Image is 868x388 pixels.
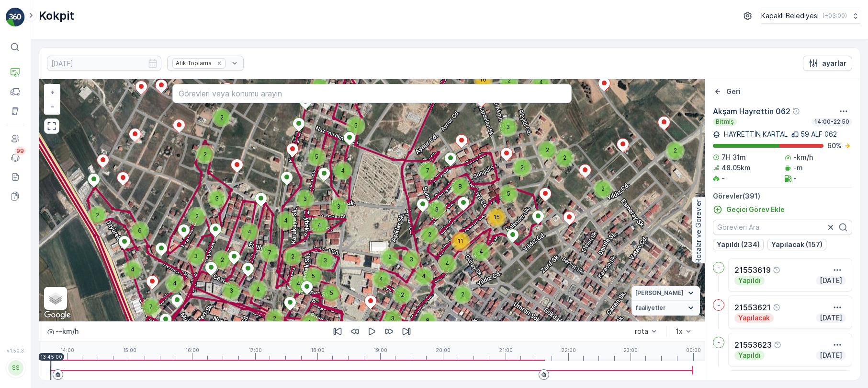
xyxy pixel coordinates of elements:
[713,87,741,96] a: Geri
[458,183,462,190] span: 8
[445,260,449,267] span: 4
[451,232,470,251] div: 11
[717,339,720,346] p: -
[330,289,333,296] span: 5
[635,328,648,335] div: rota
[317,222,321,229] span: 4
[418,161,437,180] div: 7
[717,301,720,309] p: -
[512,158,531,177] div: 2
[333,161,352,180] div: 4
[195,145,214,164] div: 2
[379,275,383,282] span: 4
[726,87,741,96] p: Geri
[50,88,55,96] span: +
[409,256,413,263] span: 3
[323,257,327,264] span: 3
[42,309,73,321] a: Bu bölgeyi Google Haritalar'da açın (yeni pencerede açılır)
[737,351,762,360] p: Yapıldı
[803,56,852,71] button: ayarlar
[300,313,319,332] div: 2
[123,260,142,279] div: 4
[123,347,136,353] p: 15:00
[8,360,23,376] div: SS
[487,208,506,227] div: 15
[186,247,205,266] div: 3
[694,200,703,263] p: Rotalar ve Görevler
[401,291,404,298] span: 2
[713,191,852,201] p: Görevler ( 391 )
[767,239,826,250] button: Yapılacak (157)
[771,240,823,249] p: Yapılacak (157)
[506,123,510,130] span: 3
[499,184,518,203] div: 5
[138,227,142,234] span: 6
[480,76,486,83] span: 10
[346,116,365,135] div: 5
[265,309,284,328] div: 2
[195,212,199,220] span: 2
[665,141,685,160] div: 2
[555,148,574,167] div: 2
[734,302,771,313] p: 21553621
[420,225,439,244] div: 2
[220,114,224,121] span: 2
[819,351,843,360] p: [DATE]
[713,106,790,117] p: Akşam Hayrettin 062
[819,313,843,323] p: [DATE]
[221,256,224,263] span: 2
[40,354,62,360] p: 13:45:00
[60,347,74,353] p: 14:00
[308,319,311,326] span: 2
[45,99,59,114] a: Uzaklaştır
[295,189,315,209] div: 3
[717,264,720,271] p: -
[721,163,751,173] p: 48.05km
[310,216,329,235] div: 4
[276,211,295,230] div: 4
[212,108,231,127] div: 2
[734,264,771,276] p: 21553619
[631,286,700,301] summary: [PERSON_NAME]
[713,239,764,250] button: Yapıldı (234)
[273,315,276,322] span: 2
[435,206,439,213] span: 3
[827,141,842,151] p: 60 %
[538,141,557,160] div: 2
[726,205,785,214] p: Geçici Görev Ekle
[47,56,161,71] input: dd/mm/yyyy
[819,276,843,285] p: [DATE]
[6,348,25,353] span: v 1.50.3
[341,167,345,174] span: 4
[185,347,199,353] p: 16:00
[531,73,551,92] div: 4
[329,197,348,216] div: 3
[436,347,451,353] p: 20:00
[507,190,510,197] span: 5
[393,285,412,305] div: 2
[793,174,797,183] p: -
[473,70,493,89] div: 10
[823,12,847,20] p: ( +03:00 )
[6,148,25,167] a: 99
[402,250,421,269] div: 3
[45,85,59,99] a: Yakınlaştır
[676,328,683,335] div: 1x
[194,252,198,259] span: 3
[215,195,219,202] span: 3
[494,213,500,221] span: 15
[499,71,519,90] div: 2
[686,347,701,353] p: 00:00
[631,301,700,316] summary: faaliyetler
[213,250,232,270] div: 2
[451,177,470,196] div: 8
[601,185,605,192] span: 2
[316,251,335,270] div: 3
[6,8,25,27] img: logo
[222,281,241,300] div: 3
[793,153,813,162] p: -km/h
[813,118,850,126] p: 14:00-22:50
[248,280,268,299] div: 4
[428,231,431,238] span: 2
[256,286,260,293] span: 4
